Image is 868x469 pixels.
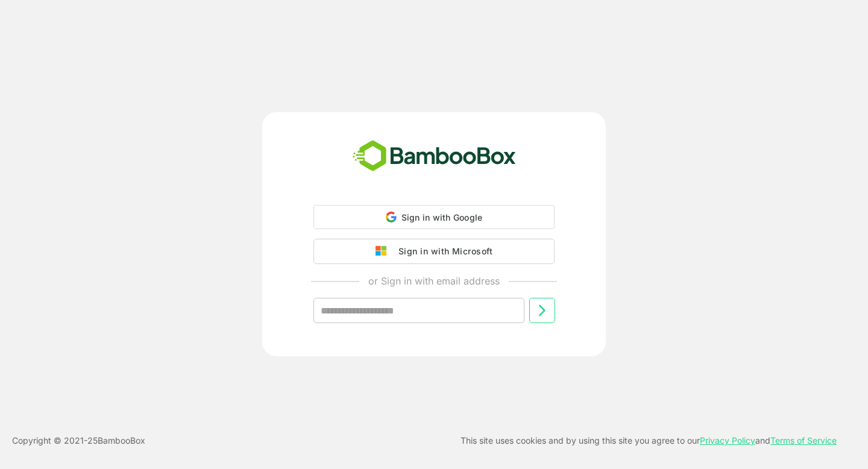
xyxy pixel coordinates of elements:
[313,205,555,229] div: Sign in with Google
[313,239,555,264] button: Sign in with Microsoft
[401,212,483,222] span: Sign in with Google
[346,136,523,176] img: bamboobox
[770,435,837,445] a: Terms of Service
[700,435,755,445] a: Privacy Policy
[376,246,392,257] img: google
[12,433,145,448] p: Copyright © 2021- 25 BambooBox
[368,274,500,288] p: or Sign in with email address
[461,433,837,448] p: This site uses cookies and by using this site you agree to our and
[392,244,492,259] div: Sign in with Microsoft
